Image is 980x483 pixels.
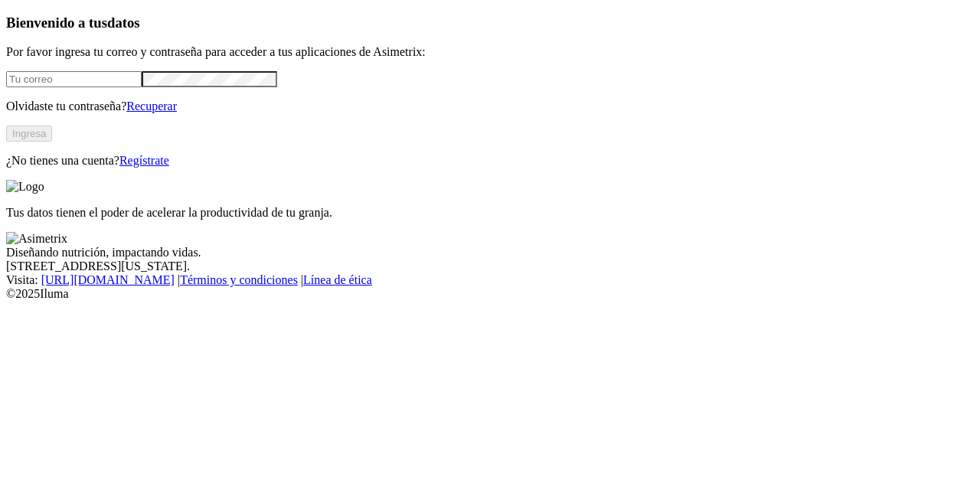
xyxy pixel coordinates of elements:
div: Diseñando nutrición, impactando vidas. [6,246,974,259]
a: Términos y condiciones [180,273,298,286]
p: Olvidaste tu contraseña? [6,100,974,113]
a: Línea de ética [303,273,372,286]
a: [URL][DOMAIN_NAME] [41,273,175,286]
p: ¿No tienes una cuenta? [6,154,974,168]
img: Asimetrix [6,232,67,246]
a: Regístrate [119,154,169,167]
h3: Bienvenido a tus [6,15,974,31]
div: Visita : | | [6,273,974,287]
a: Recuperar [126,100,177,113]
input: Tu correo [6,71,142,87]
button: Ingresa [6,126,52,142]
div: © 2025 Iluma [6,287,974,301]
div: [STREET_ADDRESS][US_STATE]. [6,259,974,273]
p: Tus datos tienen el poder de acelerar la productividad de tu granja. [6,206,974,220]
p: Por favor ingresa tu correo y contraseña para acceder a tus aplicaciones de Asimetrix: [6,45,974,59]
img: Logo [6,180,44,194]
span: datos [107,15,140,31]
